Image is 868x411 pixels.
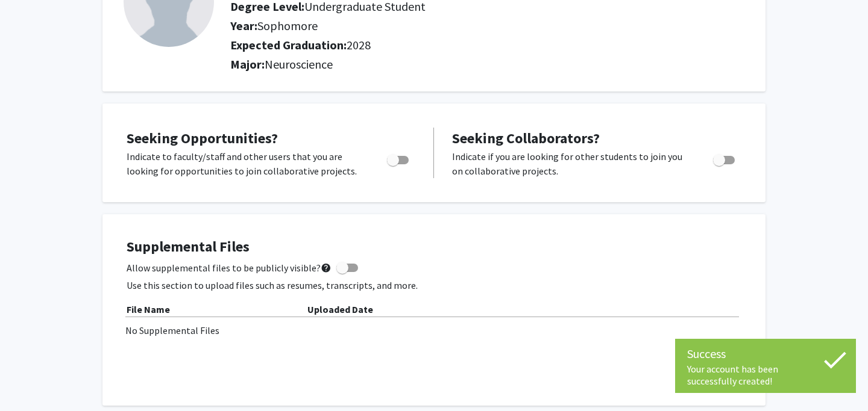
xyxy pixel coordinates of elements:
[347,37,371,52] span: 2028
[127,238,741,256] h4: Supplemental Files
[127,303,170,315] b: File Name
[127,278,741,292] p: Use this section to upload files such as resumes, transcripts, and more.
[687,345,844,363] div: Success
[708,149,741,167] div: Toggle
[127,261,332,275] span: Allow supplemental files to be publicly visible?
[321,261,332,275] mat-icon: help
[382,149,415,167] div: Toggle
[265,57,333,72] span: Neuroscience
[125,323,743,338] div: No Supplemental Files
[257,18,318,33] span: Sophomore
[230,38,690,52] h2: Expected Graduation:
[307,303,373,315] b: Uploaded Date
[230,57,744,72] h2: Major:
[127,129,278,147] span: Seeking Opportunities?
[230,19,690,33] h2: Year:
[452,129,600,147] span: Seeking Collaborators?
[9,357,51,402] iframe: Chat
[687,363,844,387] div: Your account has been successfully created!
[127,149,364,178] p: Indicate to faculty/staff and other users that you are looking for opportunities to join collabor...
[452,149,690,178] p: Indicate if you are looking for other students to join you on collaborative projects.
